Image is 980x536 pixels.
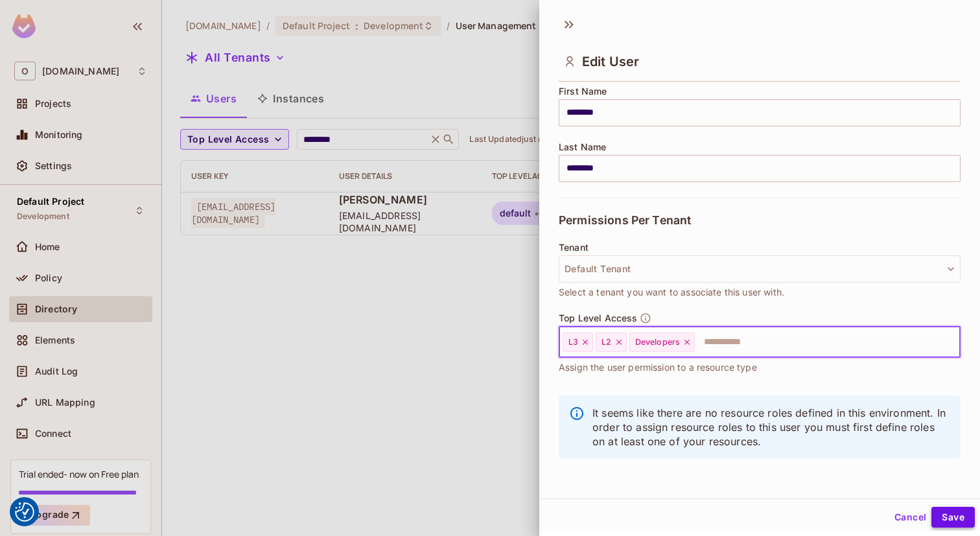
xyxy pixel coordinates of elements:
[559,242,589,253] span: Tenant
[629,332,695,352] div: Developers
[592,406,950,449] p: It seems like there are no resource roles defined in this environment. In order to assign resourc...
[563,332,593,352] div: L3
[931,507,975,528] button: Save
[559,214,691,227] span: Permissions Per Tenant
[559,86,607,97] span: First Name
[601,337,611,347] span: L2
[596,332,626,352] div: L2
[559,142,606,152] span: Last Name
[15,502,34,522] button: Consent Preferences
[889,507,931,528] button: Cancel
[559,313,637,323] span: Top Level Access
[15,502,34,522] img: Revisit consent button
[559,360,757,375] span: Assign the user permission to a resource type
[559,285,784,299] span: Select a tenant you want to associate this user with.
[568,337,578,347] span: L3
[559,255,961,283] button: Default Tenant
[582,54,639,69] span: Edit User
[635,337,681,347] span: Developers
[953,340,956,343] button: Open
